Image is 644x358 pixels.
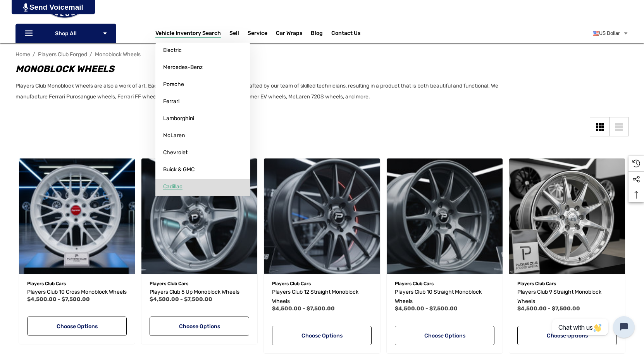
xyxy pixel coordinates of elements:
a: Players Club 12 Straight Monoblock Wheels,Price range from $4,500.00 to $7,500.00 [272,287,372,306]
span: $4,500.00 - $7,500.00 [395,305,458,312]
img: Supreme Players Club Forged 10 Cross Monoblock Wheels [19,158,135,274]
img: Players Club 10 Straight Monoblock Wheels [387,158,503,274]
a: Vehicle Inventory Search [155,30,221,38]
span: $4,500.00 - $7,500.00 [272,305,335,312]
a: Players Club 10 Cross Monoblock Wheels,Price range from $4,500.00 to $7,500.00 [19,158,135,274]
img: PjwhLS0gR2VuZXJhdG9yOiBHcmF2aXQuaW8gLS0+PHN2ZyB4bWxucz0iaHR0cDovL3d3dy53My5vcmcvMjAwMC9zdmciIHhtb... [23,3,28,12]
a: Contact Us [331,30,360,38]
span: McLaren [163,132,185,139]
svg: Recently Viewed [632,160,640,167]
a: Choose Options [27,317,127,336]
span: Players Club 10 Cross Monoblock Wheels [27,289,127,295]
a: List View [609,117,629,136]
a: Grid View [590,117,609,136]
span: Players Club 10 Straight Monoblock Wheels [395,289,482,305]
svg: Icon Arrow Down [102,31,108,36]
a: Players Club 10 Straight Monoblock Wheels,Price range from $4,500.00 to $7,500.00 [387,158,503,274]
a: Choose Options [272,326,372,345]
span: Mercedes-Benz [163,64,203,71]
a: Sell [229,26,248,41]
a: Players Club 9 Straight Monoblock Wheels,Price range from $4,500.00 to $7,500.00 [517,287,617,306]
a: USD [593,26,629,41]
a: Players Club 12 Straight Monoblock Wheels,Price range from $4,500.00 to $7,500.00 [264,158,380,274]
span: Chevrolet [163,149,188,156]
a: Choose Options [395,326,494,345]
p: Players Club Cars [517,279,617,289]
a: Players Club Forged [38,51,87,58]
p: Players Club Cars [395,279,494,289]
a: Players Club 9 Straight Monoblock Wheels,Price range from $4,500.00 to $7,500.00 [509,158,625,274]
p: Shop All [15,24,116,43]
span: Players Club 5 Up Monoblock Wheels [150,289,239,295]
svg: Icon Line [24,29,36,38]
img: Players Club 5 Up Monoblock Wheels [141,158,257,274]
svg: Social Media [632,176,640,183]
span: $4,500.00 - $7,500.00 [150,296,212,303]
a: Monoblock Wheels [95,51,141,58]
h1: Monoblock Wheels [15,62,501,76]
p: Players Club Cars [272,279,372,289]
a: Service [248,30,267,38]
a: Players Club 10 Straight Monoblock Wheels,Price range from $4,500.00 to $7,500.00 [395,287,494,306]
a: Blog [311,30,323,38]
span: $4,500.00 - $7,500.00 [27,296,90,303]
span: Porsche [163,81,184,88]
a: Choose Options [517,326,617,345]
span: Cadillac [163,183,183,190]
nav: Breadcrumb [15,48,629,61]
img: Players Club 9 Straight Monoblock Wheels [509,158,625,274]
a: Players Club 5 Up Monoblock Wheels,Price range from $4,500.00 to $7,500.00 [150,287,249,297]
p: Players Club Cars [27,279,127,289]
span: Players Club 12 Straight Monoblock Wheels [272,289,358,305]
span: Lamborghini [163,115,194,122]
span: Buick & GMC [163,166,195,173]
a: Choose Options [150,317,249,336]
span: $4,500.00 - $7,500.00 [517,305,580,312]
a: Players Club 10 Cross Monoblock Wheels,Price range from $4,500.00 to $7,500.00 [27,287,127,297]
span: Car Wraps [276,30,302,38]
span: Ferrari [163,98,179,105]
img: Players Club 12 Straight Monoblock Wheels [264,158,380,274]
span: Sell [229,30,239,38]
p: Players Club Cars [150,279,249,289]
svg: Top [629,191,644,199]
p: Players Club Monoblock Wheels are also a work of art. Each monoblock wheel is meticulously crafte... [15,81,501,102]
a: Players Club 5 Up Monoblock Wheels,Price range from $4,500.00 to $7,500.00 [141,158,257,274]
a: Car Wraps [276,26,311,41]
span: Players Club 9 Straight Monoblock Wheels [517,289,601,305]
a: Home [15,51,30,58]
span: Electric [163,47,182,54]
